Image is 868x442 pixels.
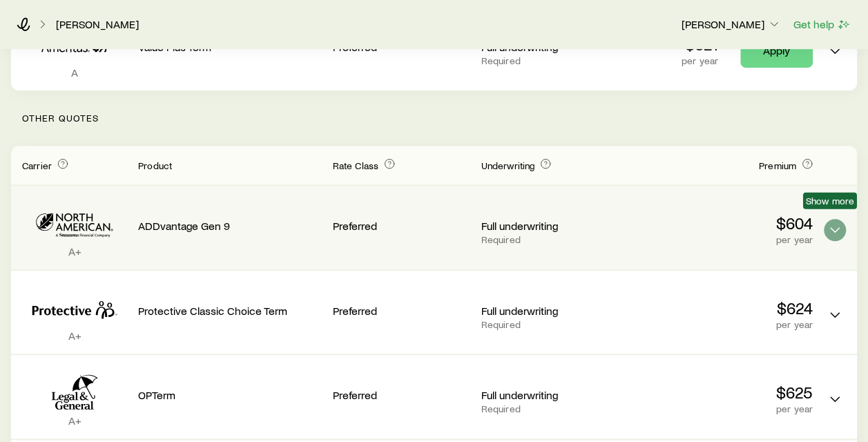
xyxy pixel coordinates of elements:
p: A [22,66,127,79]
p: $604 [630,213,813,233]
p: A+ [22,329,127,343]
p: Required [481,319,619,330]
p: per year [682,55,718,66]
p: A+ [22,414,127,427]
p: per year [630,319,813,330]
p: Required [481,234,619,245]
span: Product [138,160,172,171]
p: Preferred [332,388,470,402]
span: Carrier [22,160,52,171]
p: $624 [630,298,813,318]
span: Rate Class [332,160,378,171]
p: Full underwriting [481,388,619,402]
button: Get help [793,17,851,32]
p: Full underwriting [481,304,619,318]
p: Preferred [332,304,470,318]
p: $625 [630,383,813,402]
p: Full underwriting [481,219,619,233]
span: Premium [759,160,796,171]
p: Protective Classic Choice Term [138,304,321,318]
a: Apply [740,35,813,68]
p: Other Quotes [11,90,857,146]
p: A+ [22,244,127,258]
button: [PERSON_NAME] [681,17,782,33]
p: per year [630,234,813,245]
p: Required [481,55,619,66]
a: [PERSON_NAME] [55,18,139,31]
span: Show more [806,195,854,206]
p: OPTerm [138,388,321,402]
p: ADDvantage Gen 9 [138,219,321,233]
p: per year [630,403,813,414]
p: Preferred [332,219,470,233]
span: Underwriting [481,160,535,171]
p: [PERSON_NAME] [682,17,781,31]
p: Required [481,403,619,414]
